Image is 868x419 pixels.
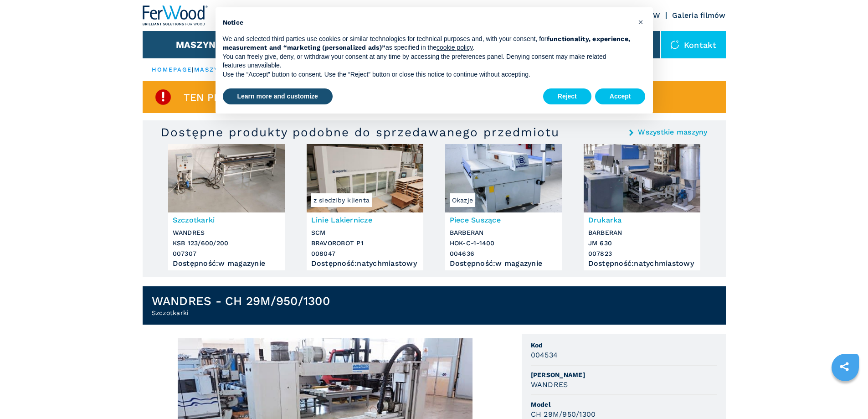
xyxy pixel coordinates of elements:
h1: WANDRES - CH 29M/950/1300 [152,294,330,308]
iframe: Chat [829,378,861,412]
a: Galeria filmów [672,11,726,20]
span: Okazje [450,193,476,207]
img: Drukarka BARBERAN JM 630 [584,144,700,212]
img: Linie Lakiernicze SCM BRAVOROBOT P1 [307,144,423,212]
span: Kod [531,341,717,350]
h3: Piece Suszące [450,215,557,225]
a: Wszystkie maszyny [638,129,707,136]
button: Accept [595,88,646,105]
span: | [192,66,194,73]
img: Piece Suszące BARBERAN HOK-C-1-1400 [445,144,562,212]
h3: Szczotkarki [173,215,280,225]
a: Linie Lakiernicze SCM BRAVOROBOT P1z siedziby klientaLinie LakierniczeSCMBRAVOROBOT P1008047Dostę... [307,144,423,270]
p: Use the “Accept” button to consent. Use the “Reject” button or close this notice to continue with... [223,70,631,79]
img: Ferwood [143,5,208,26]
p: We and selected third parties use cookies or similar technologies for technical purposes and, wit... [223,35,631,52]
a: Drukarka BARBERAN JM 630DrukarkaBARBERANJM 630007823Dostępność:natychmiastowy [584,144,700,270]
h3: Linie Lakiernicze [311,215,419,225]
p: You can freely give, deny, or withdraw your consent at any time by accessing the preferences pane... [223,52,631,70]
h3: Dostępne produkty podobne do sprzedawanego przedmiotu [161,125,560,140]
span: Ten przedmiot jest już sprzedany [184,92,381,103]
h3: BARBERAN HOK-C-1-1400 004636 [450,228,557,259]
h3: Drukarka [588,215,696,225]
h2: Notice [223,18,631,27]
a: HOMEPAGE [152,66,192,73]
span: × [638,16,643,27]
div: Dostępność : w magazynie [450,261,557,266]
h3: BARBERAN JM 630 007823 [588,228,696,259]
div: Dostępność : natychmiastowy [311,261,419,266]
button: Close this notice [634,15,648,29]
button: Reject [543,88,591,105]
div: Dostępność : natychmiastowy [588,261,696,266]
a: sharethis [833,355,856,378]
span: [PERSON_NAME] [531,370,717,379]
h2: Szczotkarki [152,308,330,317]
button: Learn more and customize [223,88,333,105]
img: Szczotkarki WANDRES KSB 123/600/200 [168,144,285,212]
h3: WANDRES [531,379,568,390]
a: Szczotkarki WANDRES KSB 123/600/200SzczotkarkiWANDRESKSB 123/600/200007307Dostępność:w magazynie [168,144,285,270]
div: Kontakt [661,31,726,58]
span: Model [531,400,717,409]
h3: SCM BRAVOROBOT P1 008047 [311,228,419,259]
div: Dostępność : w magazynie [173,261,280,266]
strong: functionality, experience, measurement and “marketing (personalized ads)” [223,35,631,52]
span: z siedziby klienta [311,193,372,207]
button: Maszyny [176,39,222,50]
a: cookie policy [437,44,473,51]
img: Kontakt [670,40,679,49]
img: SoldProduct [154,88,172,106]
a: Piece Suszące BARBERAN HOK-C-1-1400OkazjePiece SusząceBARBERANHOK-C-1-1400004636Dostępność:w maga... [445,144,562,270]
h3: 004534 [531,350,558,360]
a: maszyny [194,66,229,73]
h3: WANDRES KSB 123/600/200 007307 [173,228,280,259]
